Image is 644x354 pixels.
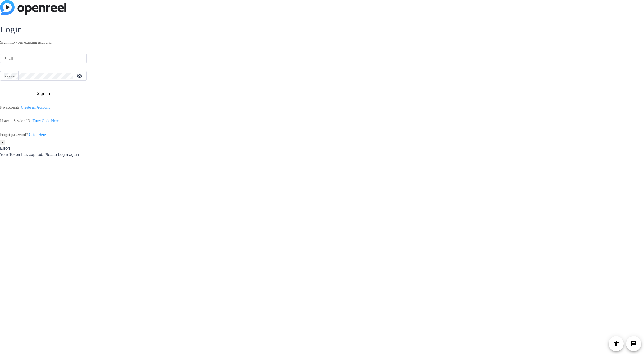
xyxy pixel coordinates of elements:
mat-label: Password [4,74,19,78]
mat-icon: accessibility [613,340,619,347]
a: Create an Account [21,105,50,109]
a: Click Here [29,132,46,137]
input: Enter Email Address [4,55,82,61]
span: Sign in [37,90,50,97]
mat-icon: message [630,340,637,347]
a: Enter Code Here [32,119,59,123]
mat-icon: visibility_off [74,72,87,80]
mat-label: Email [4,57,13,61]
span: × [2,140,4,145]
